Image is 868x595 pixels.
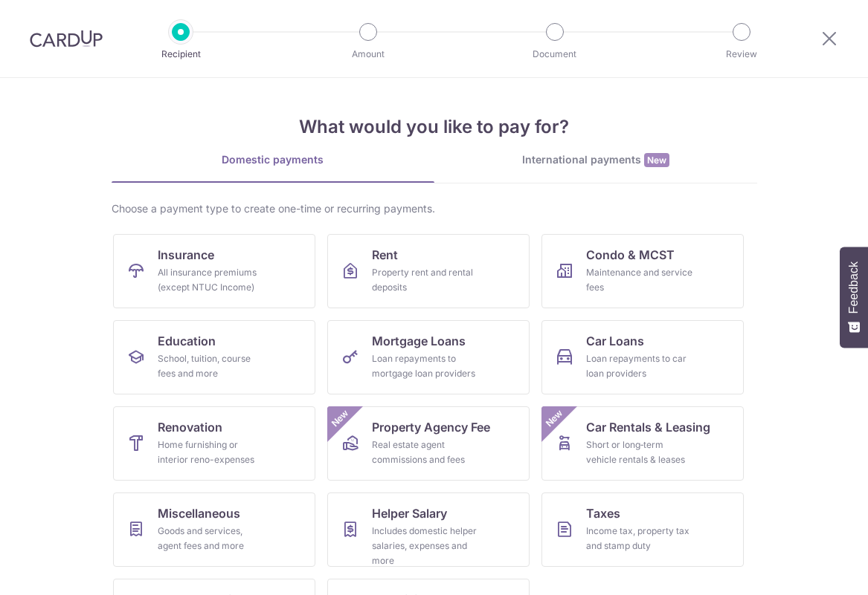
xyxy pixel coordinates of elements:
a: Car LoansLoan repayments to car loan providers [541,320,744,394]
div: International payments [434,152,757,168]
span: Miscellaneous [158,504,240,522]
img: CardUp [30,30,103,48]
span: Insurance [158,246,214,264]
a: EducationSchool, tuition, course fees and more [113,320,315,394]
a: Condo & MCSTMaintenance and service fees [541,234,744,308]
p: Review [687,47,797,62]
div: Home furnishing or interior reno-expenses [158,438,265,467]
div: All insurance premiums (except NTUC Income) [158,265,265,295]
a: Mortgage LoansLoan repayments to mortgage loan providers [327,320,530,394]
span: Car Rentals & Leasing [586,418,710,436]
h4: What would you like to pay for? [112,114,757,140]
span: Feedback [847,261,861,313]
div: Domestic payments [112,152,434,167]
div: Choose a payment type to create one-time or recurring payments. [112,201,757,216]
span: Renovation [158,418,222,436]
span: Mortgage Loans [372,332,466,350]
a: RentProperty rent and rental deposits [327,234,530,308]
div: Loan repayments to mortgage loan providers [372,351,479,381]
span: Helper Salary [372,504,447,522]
p: Recipient [126,47,236,62]
span: New [541,406,566,431]
div: Income tax, property tax and stamp duty [586,524,693,553]
a: RenovationHome furnishing or interior reno-expenses [113,406,315,481]
a: InsuranceAll insurance premiums (except NTUC Income) [113,234,315,308]
a: Property Agency FeeReal estate agent commissions and feesNew [327,406,530,481]
div: Real estate agent commissions and fees [372,438,479,467]
button: Feedback - Show survey [840,247,868,348]
span: Condo & MCST [586,246,675,264]
span: Car Loans [586,332,644,350]
div: Maintenance and service fees [586,265,693,295]
div: Includes domestic helper salaries, expenses and more [372,524,479,568]
span: Rent [372,246,398,264]
a: Car Rentals & LeasingShort or long‑term vehicle rentals & leasesNew [541,406,744,481]
a: Helper SalaryIncludes domestic helper salaries, expenses and more [327,492,530,567]
p: Amount [313,47,423,62]
a: TaxesIncome tax, property tax and stamp duty [541,492,744,567]
div: Property rent and rental deposits [372,265,479,295]
div: School, tuition, course fees and more [158,351,265,381]
span: New [644,153,669,167]
span: New [327,406,352,431]
a: MiscellaneousGoods and services, agent fees and more [113,492,315,567]
p: Document [500,47,610,62]
span: Property Agency Fee [372,418,490,436]
span: Taxes [586,504,620,522]
div: Loan repayments to car loan providers [586,351,693,381]
div: Short or long‑term vehicle rentals & leases [586,438,693,467]
div: Goods and services, agent fees and more [158,524,265,553]
span: Education [158,332,216,350]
